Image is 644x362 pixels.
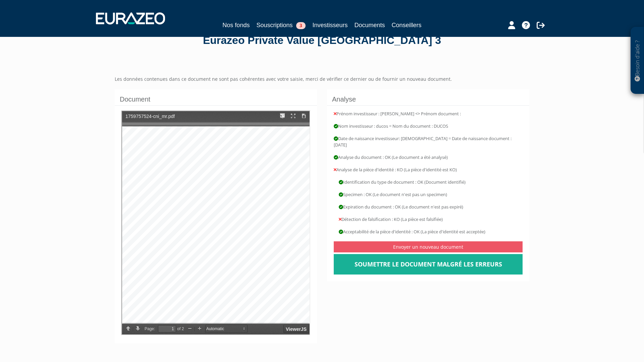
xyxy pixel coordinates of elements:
[161,214,187,222] button: ViewerJS
[296,22,306,29] span: 3
[96,12,165,24] img: 1732889491-logotype_eurazeo_blanc_rvb.png
[634,31,641,91] p: Besoin d'aide ?
[334,241,523,252] a: Envoyer un nouveau document
[177,1,187,9] button: Download
[63,214,73,222] button: Zoom Out
[256,20,306,30] a: Souscriptions3
[334,254,523,275] a: Soumettre le document malgré les erreurs
[72,214,83,222] button: Zoom In
[21,214,35,221] label: Page:
[155,1,165,9] button: Presentation
[332,96,524,103] h2: Analyse
[11,214,21,222] button: Next Page
[3,3,184,7] div: 1759757524-cni_mr.pdf
[166,1,176,9] button: Fullscreen
[355,20,385,30] a: Documents
[312,20,347,30] a: Investisseurs
[1,214,11,222] button: Previous Page
[327,105,529,282] div: Prénom investisseur : [PERSON_NAME] <> Prénom document : Nom investisseur : ducos = Nom du docume...
[131,33,513,48] div: Eurazeo Private Value [GEOGRAPHIC_DATA] 3
[120,96,312,103] h2: Document
[84,215,131,220] select: Zoom
[222,20,250,30] a: Nos fonds
[110,76,534,82] div: Les données contenues dans ce document ne sont pas cohérentes avec votre saisie, merci de vérifie...
[392,20,422,30] a: Conseillers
